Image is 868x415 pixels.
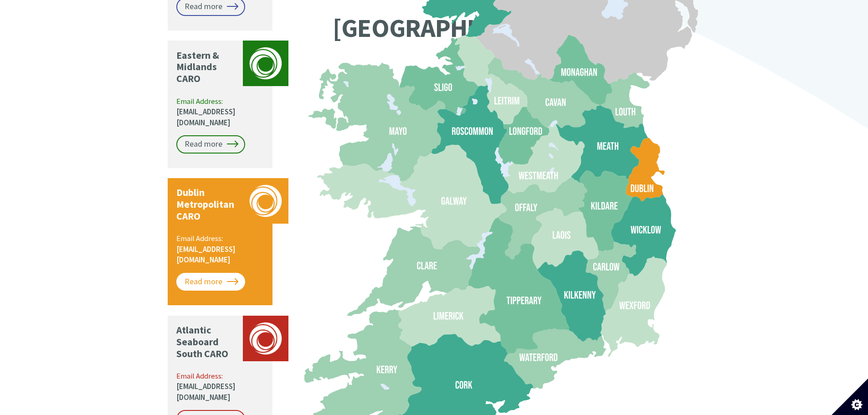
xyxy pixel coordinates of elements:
a: [EMAIL_ADDRESS][DOMAIN_NAME] [176,381,236,402]
a: [EMAIL_ADDRESS][DOMAIN_NAME] [176,244,236,265]
p: Atlantic Seaboard South CARO [176,324,238,360]
p: Email Address: [176,371,265,403]
p: Dublin Metropolitan CARO [176,187,238,222]
a: Read more [176,135,245,154]
button: Set cookie preferences [832,379,868,415]
a: Read more [176,273,245,291]
a: [EMAIL_ADDRESS][DOMAIN_NAME] [176,107,236,128]
p: Email Address: [176,96,265,128]
text: [GEOGRAPHIC_DATA] [333,11,566,44]
p: Email Address: [176,233,265,266]
p: Eastern & Midlands CARO [176,50,238,85]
